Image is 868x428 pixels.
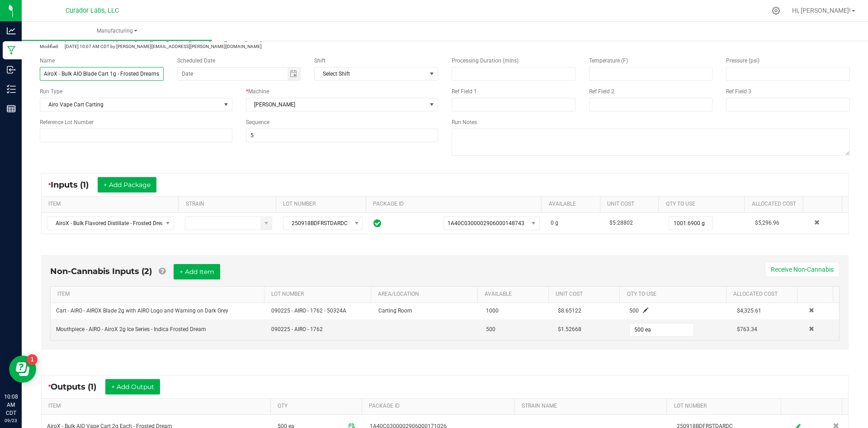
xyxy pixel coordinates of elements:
p: [DATE] 10:07 AM CDT by [PERSON_NAME][EMAIL_ADDRESS][PERSON_NAME][DOMAIN_NAME] [40,43,438,50]
iframe: Resource center [9,356,36,383]
span: Hi, [PERSON_NAME]! [792,7,851,14]
span: Ref Field 1 [452,88,477,95]
button: + Add Output [105,379,160,394]
a: AREA/LOCATIONSortable [378,291,474,298]
inline-svg: Analytics [7,26,16,35]
span: Name [40,58,55,64]
inline-svg: Inventory [7,85,16,94]
a: Sortable [810,201,839,208]
span: Modified: [40,43,65,50]
a: QTY TO USESortable [627,291,723,298]
button: Receive Non-Cannabis [765,262,840,277]
a: Allocated CostSortable [733,291,794,298]
a: STRAIN NAMESortable [522,403,664,410]
span: g [555,220,558,226]
span: Carting Room [378,308,412,314]
span: Manufacturing [22,27,212,35]
span: 0 [551,220,554,226]
span: Airo Vape Cart Carting [40,98,221,111]
span: Cart - AIRO - AIROX Blade 2g with AIRO Logo and Warning on Dark Grey [56,308,228,314]
span: Processing Duration (mins) [452,58,519,64]
span: Temperature (F) [589,58,628,64]
a: Sortable [805,291,830,298]
span: Inputs (1) [51,180,98,190]
a: Sortable [788,403,839,410]
a: AVAILABLESortable [485,291,545,298]
a: Allocated CostSortable [752,201,800,208]
a: LOT NUMBERSortable [674,403,778,410]
span: In Sync [373,218,381,229]
iframe: Resource center unread badge [27,354,38,365]
span: NO DATA FOUND [443,216,540,230]
inline-svg: Reports [7,104,16,113]
span: NO DATA FOUND [47,216,174,230]
a: ITEMSortable [57,291,260,298]
span: AiroX - Bulk Flavored Distillate - Frosted Dream [47,217,162,230]
span: $4,325.61 [737,308,761,314]
a: Unit CostSortable [607,201,655,208]
a: Add Non-Cannabis items that were also consumed in the run (e.g. gloves and packaging); Also add N... [159,266,165,276]
input: Date [178,67,288,80]
span: Toggle calendar [288,67,301,80]
span: 500 [629,308,639,314]
span: Run Notes [452,119,477,125]
a: ITEMSortable [48,403,267,410]
span: 090225 - AIRO - 1762 [271,326,323,332]
span: Ref Field 3 [726,88,751,95]
button: + Add Item [174,264,220,279]
span: Reference Lot Number [40,119,94,125]
span: 1A40C0300002906000148743 [448,220,524,226]
inline-svg: Inbound [7,65,16,74]
span: 500 [486,326,495,332]
a: STRAINSortable [186,201,273,208]
span: Run Type [40,87,62,96]
span: Outputs (1) [51,382,105,392]
span: Pressure (psi) [726,58,759,64]
p: 09/23 [4,417,18,424]
span: $763.34 [737,326,757,332]
a: Manufacturing [22,22,212,41]
span: NO DATA FOUND [314,67,438,81]
span: Shift [314,58,325,64]
inline-svg: Manufacturing [7,46,16,55]
a: Unit CostSortable [556,291,616,298]
span: 250918BDFRSTDARDC [283,217,351,230]
div: Manage settings [770,6,782,15]
span: Ref Field 2 [589,88,614,95]
a: PACKAGE IDSortable [373,201,538,208]
span: 1000 [486,308,499,314]
span: $1.52668 [558,326,581,332]
a: PACKAGE IDSortable [369,403,511,410]
span: Scheduled Date [177,58,215,64]
span: [PERSON_NAME] [246,98,427,111]
a: LOT NUMBERSortable [283,201,362,208]
span: Sequence [246,119,269,125]
span: Machine [248,88,269,95]
span: 090225 - AIRO - 1762 - 50324A [271,308,346,314]
span: $5,296.96 [755,220,779,226]
span: Non-Cannabis Inputs (2) [50,266,152,276]
a: AVAILABLESortable [549,201,597,208]
button: + Add Package [98,177,156,192]
a: QTY TO USESortable [666,201,741,208]
span: Select Shift [315,67,426,80]
p: 10:08 AM CDT [4,393,18,417]
span: Mouthpiece - AIRO - AiroX 2g Ice Series - Indica Frosted Dream [56,326,206,332]
a: ITEMSortable [48,201,175,208]
a: LOT NUMBERSortable [271,291,367,298]
span: $8.65122 [558,308,581,314]
span: $5.28802 [609,220,633,226]
a: QTYSortable [278,403,359,410]
span: Curador Labs, LLC [66,7,119,14]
